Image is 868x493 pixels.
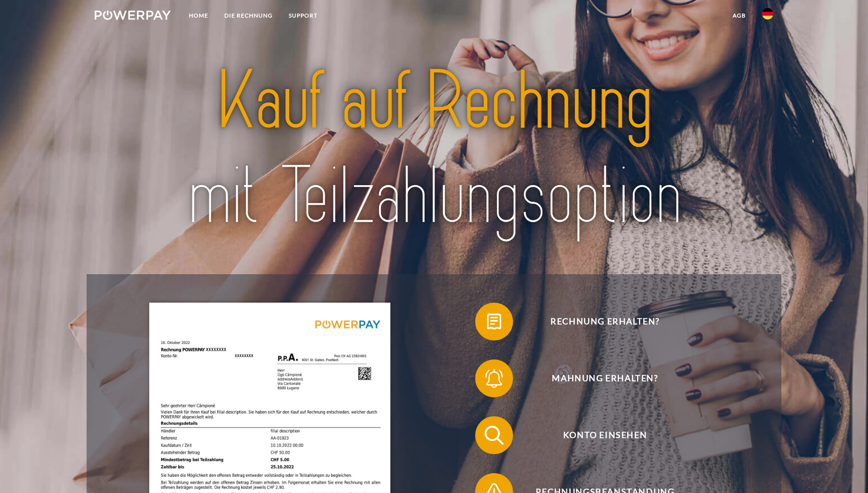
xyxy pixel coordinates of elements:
[489,359,721,397] span: Mahnung erhalten?
[489,303,721,341] span: Rechnung erhalten?
[216,7,281,24] a: DIE RECHNUNG
[95,10,171,20] img: logo-powerpay-white.svg
[725,7,754,24] a: agb
[482,367,506,390] img: qb_bell.svg
[281,7,326,24] a: SUPPORT
[482,310,506,333] img: qb_bill.svg
[482,423,506,447] img: qb_search.svg
[128,49,740,249] img: title-powerpay_de.svg
[489,416,721,454] span: Konto einsehen
[181,7,216,24] a: Home
[475,359,721,397] button: Mahnung erhalten?
[475,416,721,454] button: Konto einsehen
[475,303,721,341] button: Rechnung erhalten?
[762,8,773,19] img: de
